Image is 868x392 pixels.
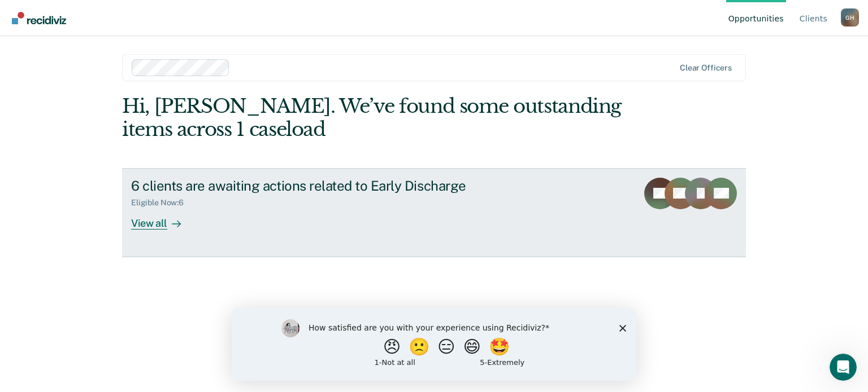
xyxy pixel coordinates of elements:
div: Eligible Now : 6 [131,198,193,208]
div: 6 clients are awaiting actions related to Early Discharge [131,178,528,194]
button: Profile dropdown button [841,8,859,27]
div: Clear officers [680,63,732,73]
img: Recidiviz [12,12,66,24]
div: G H [841,8,859,27]
iframe: Survey by Kim from Recidiviz [232,308,636,381]
div: View all [131,208,194,230]
a: 6 clients are awaiting actions related to Early DischargeEligible Now:6View all [122,168,746,257]
iframe: Intercom live chat [830,354,857,381]
div: Hi, [PERSON_NAME]. We’ve found some outstanding items across 1 caseload [122,95,621,141]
